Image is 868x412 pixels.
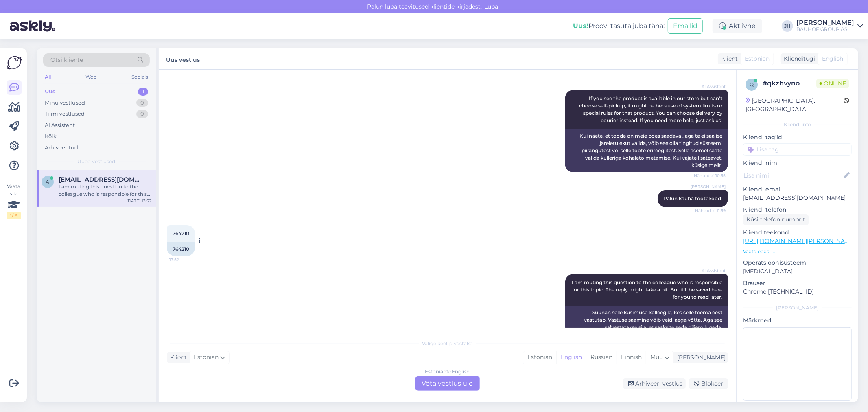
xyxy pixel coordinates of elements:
[750,81,754,88] span: q
[743,316,852,325] p: Märkmed
[713,19,762,33] div: Aktiivne
[586,351,617,364] div: Russian
[816,79,849,88] span: Online
[43,72,52,82] div: All
[45,144,78,152] div: Arhiveeritud
[743,279,852,287] p: Brauser
[743,143,852,156] input: Lisa tag
[743,248,852,255] p: Vaata edasi ...
[167,242,195,256] div: 764210
[743,133,852,142] p: Kliendi tag'id
[796,26,854,33] div: BAUHOF GROUP AS
[782,20,793,32] div: JH
[59,183,151,198] div: I am routing this question to the colleague who is responsible for this topic. The reply might ta...
[415,376,480,391] div: Võta vestlus üle
[166,53,200,64] label: Uus vestlus
[674,353,726,362] div: [PERSON_NAME]
[689,378,728,389] div: Blokeeri
[194,353,219,362] span: Estonian
[743,287,852,296] p: Chrome [TECHNICAL_ID]
[796,20,863,33] a: [PERSON_NAME]BAUHOF GROUP AS
[763,79,816,88] div: # qkzhvyno
[59,176,143,183] span: aria.margarita79@gmail.com
[45,121,75,129] div: AI Assistent
[663,195,722,202] span: Palun kauba tootekoodi
[556,351,586,364] div: English
[572,279,724,300] span: I am routing this question to the colleague who is responsible for this topic. The reply might ta...
[573,22,588,30] b: Uus!
[45,99,85,107] div: Minu vestlused
[694,173,726,179] span: Nähtud ✓ 10:55
[579,95,724,123] span: If you see the product is available in our store but can't choose self-pickup, it might be becaus...
[7,55,22,70] img: Askly Logo
[743,206,852,214] p: Kliendi telefon
[743,214,809,225] div: Küsi telefoninumbrit
[718,55,738,63] div: Klient
[695,208,726,214] span: Nähtud ✓ 11:59
[173,230,189,237] span: 764210
[138,88,148,96] div: 1
[7,212,21,219] div: 1 / 3
[617,351,646,364] div: Finnish
[130,72,150,82] div: Socials
[565,129,728,172] div: Kui näete, et toode on meie poes saadaval, aga te ei saa ise järeletulekut valida, võib see olla ...
[691,184,726,190] span: [PERSON_NAME]
[743,304,852,311] div: [PERSON_NAME]
[523,351,556,364] div: Estonian
[45,110,85,118] div: Tiimi vestlused
[482,3,501,10] span: Luba
[743,121,852,128] div: Kliendi info
[743,171,842,180] input: Lisa nimi
[822,55,843,63] span: English
[796,20,854,26] div: [PERSON_NAME]
[743,237,855,245] a: [URL][DOMAIN_NAME][PERSON_NAME]
[668,18,703,34] button: Emailid
[743,259,852,267] p: Operatsioonisüsteem
[45,132,57,140] div: Kõik
[425,368,470,375] div: Estonian to English
[746,96,844,114] div: [GEOGRAPHIC_DATA], [GEOGRAPHIC_DATA]
[743,185,852,194] p: Kliendi email
[743,228,852,237] p: Klienditeekond
[167,353,187,362] div: Klient
[84,72,98,82] div: Web
[136,99,148,107] div: 0
[743,159,852,167] p: Kliendi nimi
[45,88,55,96] div: Uus
[745,55,770,63] span: Estonian
[46,179,50,185] span: a
[78,158,116,165] span: Uued vestlused
[695,83,726,90] span: AI Assistent
[781,55,815,63] div: Klienditugi
[573,21,665,31] div: Proovi tasuta juba täna:
[127,198,151,204] div: [DATE] 13:52
[623,378,686,389] div: Arhiveeri vestlus
[743,194,852,202] p: [EMAIL_ADDRESS][DOMAIN_NAME]
[167,340,728,347] div: Valige keel ja vastake
[7,183,21,219] div: Vaata siia
[743,267,852,276] p: [MEDICAL_DATA]
[650,353,663,361] span: Muu
[695,267,726,274] span: AI Assistent
[50,56,83,64] span: Otsi kliente
[136,110,148,118] div: 0
[169,256,200,263] span: 13:52
[565,306,728,334] div: Suunan selle küsimuse kolleegile, kes selle teema eest vastutab. Vastuse saamine võib veidi aega ...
